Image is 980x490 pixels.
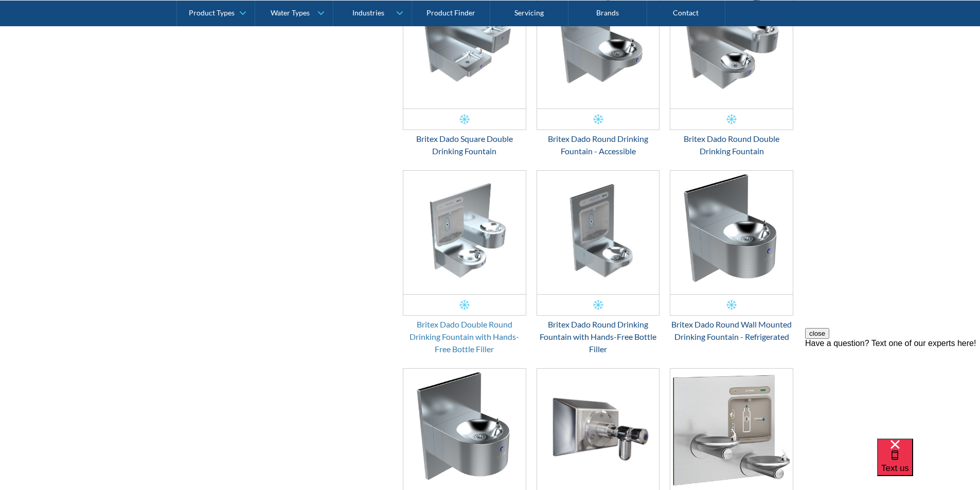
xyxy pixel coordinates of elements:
[537,318,660,355] div: Britex Dado Round Drinking Fountain with Hands-Free Bottle Filler
[352,8,384,17] div: Industries
[537,171,660,294] img: Britex Dado Round Drinking Fountain with Hands-Free Bottle Filler
[537,170,660,355] a: Britex Dado Round Drinking Fountain with Hands-Free Bottle FillerBritex Dado Round Drinking Fount...
[189,8,235,17] div: Product Types
[403,170,526,355] a: Britex Dado Double Round Drinking Fountain with Hands-Free Bottle FillerBritex Dado Double Round ...
[670,171,793,294] img: Britex Dado Round Wall Mounted Drinking Fountain - Refrigerated
[403,171,526,294] img: Britex Dado Double Round Drinking Fountain with Hands-Free Bottle Filler
[271,8,310,17] div: Water Types
[670,318,793,343] div: Britex Dado Round Wall Mounted Drinking Fountain - Refrigerated
[403,318,526,355] div: Britex Dado Double Round Drinking Fountain with Hands-Free Bottle Filler
[537,133,660,157] div: Britex Dado Round Drinking Fountain - Accessible
[670,170,793,343] a: Britex Dado Round Wall Mounted Drinking Fountain - Refrigerated Britex Dado Round Wall Mounted Dr...
[877,439,980,490] iframe: podium webchat widget bubble
[805,328,980,451] iframe: podium webchat widget prompt
[670,133,793,157] div: Britex Dado Round Double Drinking Fountain
[403,133,526,157] div: Britex Dado Square Double Drinking Fountain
